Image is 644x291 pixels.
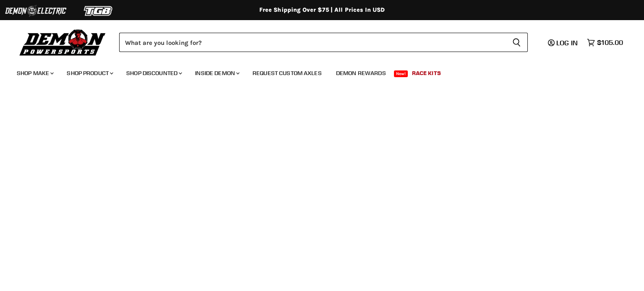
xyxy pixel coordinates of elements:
img: Demon Powersports [17,27,109,57]
form: Product [119,33,528,52]
a: Shop Make [10,65,59,82]
span: New! [394,70,408,77]
a: Request Custom Axles [246,65,328,82]
button: Search [506,33,528,52]
a: Shop Discounted [120,65,187,82]
a: Demon Rewards [330,65,392,82]
a: Log in [544,39,583,47]
ul: Main menu [10,61,621,82]
img: Demon Electric Logo 2 [4,3,67,19]
a: Race Kits [406,65,447,82]
input: Search [119,33,506,52]
a: $105.00 [583,36,627,49]
img: TGB Logo 2 [67,3,130,19]
a: Shop Product [60,65,118,82]
a: Inside Demon [189,65,245,82]
span: $105.00 [597,39,623,47]
span: Log in [556,39,578,47]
